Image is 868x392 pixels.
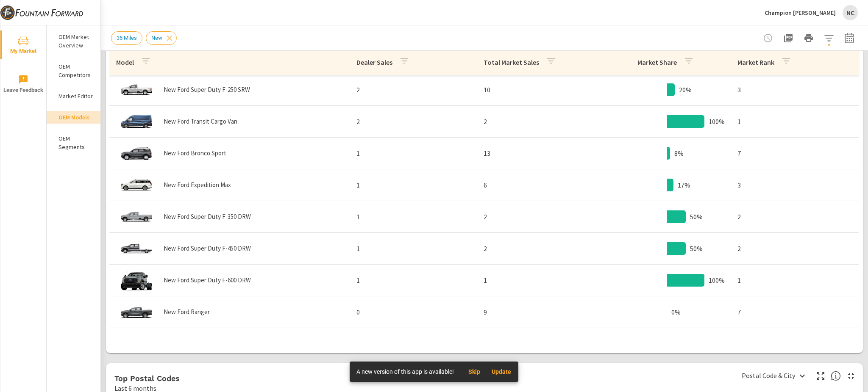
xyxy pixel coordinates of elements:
img: glamour [120,109,153,134]
p: 1 [737,116,852,127]
button: Print Report [800,30,817,47]
p: 20% [679,85,692,95]
img: glamour [120,141,153,166]
p: 1 [737,275,852,285]
span: Top Postal Codes shows you how you rank, in terms of sales, to other dealerships in your market. ... [831,371,841,381]
p: OEM Models [58,113,94,121]
p: 50% [690,212,703,222]
p: 2 [356,116,470,127]
p: Total Market Sales [484,58,539,66]
p: 9 [484,307,597,317]
p: 0 [356,307,470,317]
img: glamour [120,331,153,356]
div: Postal Code & City [737,368,810,383]
div: OEM Models [47,111,100,124]
p: 0% [671,307,681,317]
p: 1 [356,243,470,254]
p: Model [116,58,134,66]
p: 2 [484,212,597,222]
span: New [146,35,167,41]
p: 100% [709,116,725,127]
div: OEM Segments [47,132,100,153]
div: NC [843,5,858,20]
p: 1 [484,275,597,285]
p: New Ford Expedition Max [164,181,231,189]
p: 10 [484,85,597,95]
span: 35 Miles [111,35,142,41]
button: Minimize Widget [844,369,858,383]
p: 2 [484,243,597,254]
p: Market Share [637,58,677,66]
div: nav menu [0,25,46,103]
p: 8% [674,148,684,158]
p: New Ford Super Duty F-350 DRW [164,213,251,221]
span: A new version of this app is available! [356,368,454,375]
button: Make Fullscreen [814,369,827,383]
img: glamour [120,299,153,325]
p: Champion [PERSON_NAME] [765,9,836,17]
p: 6 [484,180,597,190]
p: New Ford Transit Cargo Van [164,118,237,125]
img: glamour [120,204,153,229]
p: New Ford Super Duty F-250 SRW [164,86,250,94]
p: OEM Segments [58,134,94,151]
img: glamour [120,236,153,261]
p: Market Editor [58,92,94,100]
div: OEM Market Overview [47,30,100,52]
p: 2 [484,116,597,127]
div: Market Editor [47,90,100,102]
p: OEM Competitors [58,62,94,79]
img: glamour [120,268,153,293]
p: 2 [737,212,852,222]
span: Skip [464,368,484,375]
span: My Market [3,36,44,56]
button: Update [488,365,515,378]
p: 50% [690,243,703,254]
p: 1 [356,148,470,158]
p: 7 [737,148,852,158]
p: New Ford Bronco Sport [164,149,226,157]
p: New Ford Super Duty F-450 DRW [164,245,251,252]
p: 2 [356,85,470,95]
p: 2 [737,243,852,254]
p: 3 [737,180,852,190]
p: 3 [737,85,852,95]
button: "Export Report to PDF" [780,30,797,47]
span: Update [491,368,512,375]
p: 1 [356,212,470,222]
p: 1 [356,180,470,190]
div: New [146,31,177,45]
button: Skip [461,365,488,378]
p: 1 [356,275,470,285]
p: 7 [737,307,852,317]
p: Dealer Sales [356,58,392,66]
img: glamour [120,172,153,198]
p: 13 [484,148,597,158]
p: OEM Market Overview [58,33,94,50]
img: glamour [120,77,153,102]
p: New Ford Ranger [164,308,210,316]
h5: Top Postal Codes [114,374,180,383]
p: New Ford Super Duty F-600 DRW [164,276,251,284]
span: Leave Feedback [3,75,44,95]
p: Market Rank [737,58,774,66]
p: 100% [709,275,725,285]
p: 17% [678,180,690,190]
div: OEM Competitors [47,60,100,81]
